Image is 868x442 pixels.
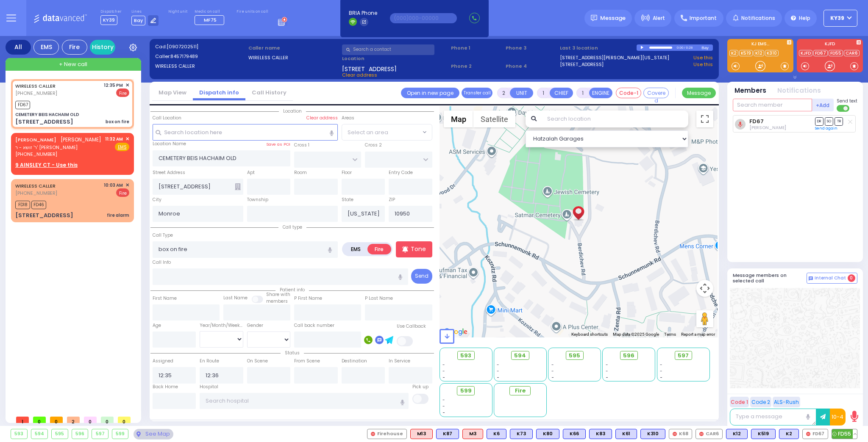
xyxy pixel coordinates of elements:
[442,326,470,337] a: Open this area in Google Maps (opens a new window)
[506,44,557,52] span: Phone 3
[751,429,776,439] div: K519
[640,429,665,439] div: K310
[563,429,586,439] div: K66
[536,429,559,439] div: BLS
[563,429,586,439] div: BLS
[204,17,217,23] span: MF75
[506,63,557,70] span: Phone 4
[281,350,304,356] span: Status
[615,429,637,439] div: K61
[606,368,608,374] span: -
[389,169,413,176] label: Entry Code
[765,50,779,56] a: K310
[342,55,448,62] label: Location
[749,118,764,124] a: FD67
[125,182,129,189] span: ✕
[832,429,857,439] span: FD55
[589,429,612,439] div: BLS
[676,43,684,52] div: 0:00
[684,43,685,52] div: /
[510,88,533,98] button: UNIT
[436,429,459,439] div: K87
[660,362,662,368] span: -
[131,16,145,25] span: Bay
[15,151,57,157] span: [PHONE_NUMBER]
[442,403,445,409] span: -
[741,14,775,22] span: Notifications
[616,88,641,98] button: Code-1
[411,269,432,284] button: Send
[835,117,843,125] span: TR
[669,429,692,439] div: K68
[487,429,506,439] div: BLS
[59,60,87,69] span: + New call
[825,117,833,125] span: SO
[589,88,612,98] button: ENGINE
[266,291,290,298] small: Share with
[815,117,823,125] span: DR
[401,88,459,98] a: Open in new page
[779,429,799,439] div: BLS
[799,50,812,56] a: KJFD
[442,326,470,337] img: Google
[153,124,338,140] input: Search location here
[460,351,471,360] span: 593
[92,429,108,439] div: 597
[170,53,198,60] span: 8457179489
[247,358,268,365] label: On Scene
[101,417,114,423] span: 0
[442,409,445,416] span: -
[734,86,766,96] button: Members
[294,169,307,176] label: Room
[410,429,433,439] div: M13
[750,397,771,407] button: Code 2
[223,295,248,301] label: Last Name
[15,190,57,196] span: [PHONE_NUMBER]
[751,429,776,439] div: BLS
[690,14,717,22] span: Important
[348,128,388,137] span: Select an area
[15,101,30,109] span: FD67
[349,9,377,17] span: BRIA Phone
[487,429,506,439] div: K6
[773,397,800,407] button: ALS-Rush
[514,351,526,360] span: 594
[536,429,559,439] div: K80
[411,245,426,254] p: Tone
[294,295,322,302] label: P First Name
[412,384,428,390] label: Pick up
[245,88,293,97] a: Call History
[442,368,445,374] span: -
[542,110,688,127] input: Search location
[134,429,173,439] div: See map
[806,432,810,436] img: red-radio-icon.svg
[15,118,73,126] div: [STREET_ADDRESS]
[118,144,127,150] u: EMS
[294,322,334,329] label: Call back number
[444,110,473,127] button: Show street map
[200,393,409,409] input: Search hospital
[342,169,352,176] label: Floor
[153,196,161,203] label: City
[16,417,29,423] span: 1
[802,429,828,439] div: FD67
[560,61,604,68] a: [STREET_ADDRESS]
[371,432,375,436] img: red-radio-icon.svg
[696,310,713,327] button: Drag Pegman onto the map to open Street View
[589,429,612,439] div: K83
[15,111,79,118] div: CEMETERY BEIS HACHAIM OLD
[515,387,526,395] span: Fire
[195,9,227,14] label: Medic on call
[153,259,171,266] label: Call Info
[125,135,129,143] span: ✕
[799,14,810,22] span: Help
[600,14,626,22] span: Message
[729,50,738,56] a: K2
[153,169,185,176] label: Street Address
[777,86,821,96] button: Notifications
[33,417,46,423] span: 0
[837,104,850,113] label: Turn off text
[623,351,634,360] span: 596
[168,9,187,14] label: Night unit
[815,126,837,131] a: Send again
